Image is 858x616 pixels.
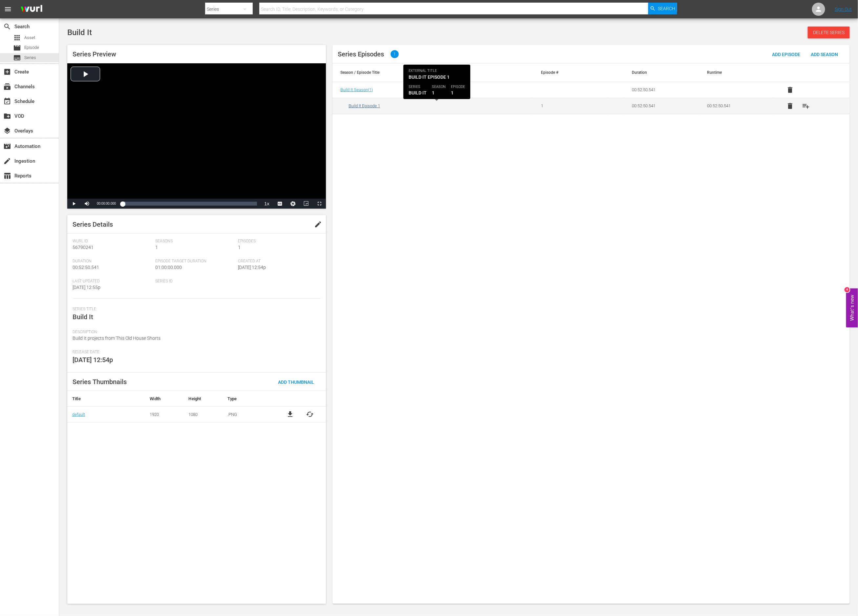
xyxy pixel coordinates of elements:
[238,259,317,264] span: Created At
[67,63,326,209] div: Video Player
[808,27,850,38] button: Delete Series
[73,50,116,58] span: Series Preview
[16,2,47,17] img: ans4CAIJ8jUAAAAAAAAAAAAAAAAAAAAAAAAgQb4GAAAAAAAAAAAAAAAAAAAAAAAAJMjXAAAAAAAAAAAAAAAAAAAAAAAAgAT5G...
[155,265,182,270] span: 01:00:00.000
[287,199,300,209] button: Jump To Time
[73,356,113,364] span: [DATE] 12:54p
[533,98,608,114] td: 1
[808,30,850,35] span: Delete Series
[767,52,805,57] span: Add Episode
[3,112,11,120] span: VOD
[846,289,858,328] button: Open Feedback Widget
[223,406,274,422] td: .PNG
[73,336,161,341] span: Build It projects from This Old House Shorts
[624,63,699,82] th: Duration
[155,279,235,284] span: Series ID
[286,410,294,418] a: file_download
[145,391,183,407] th: Width
[155,245,158,250] span: 1
[3,68,11,76] span: Create
[273,380,319,385] span: Add Thumbnail
[314,220,322,228] span: edit
[67,391,145,407] th: Title
[273,376,319,388] button: Add Thumbnail
[805,48,843,60] button: Add Season
[802,102,810,110] span: playlist_add
[184,406,223,422] td: 1080
[67,28,92,37] span: Build It
[13,34,21,42] span: Asset
[238,239,317,244] span: Episodes
[699,98,775,114] td: 00:52:50.541
[3,97,11,105] span: Schedule
[805,52,843,57] span: Add Season
[3,83,11,91] span: Channels
[24,54,36,61] span: Series
[67,199,80,209] button: Play
[767,48,805,60] button: Add Episode
[338,50,384,58] span: Series Episodes
[340,87,373,92] a: Build It Season(1)
[80,199,94,209] button: Mute
[3,157,11,165] span: Ingestion
[783,98,798,114] button: delete
[845,287,850,293] div: 4
[699,63,775,82] th: Runtime
[624,82,699,98] td: 00:52:50.541
[122,202,257,206] div: Progress Bar
[155,239,235,244] span: Seasons
[97,202,116,205] span: 00:00:00.000
[73,239,152,244] span: Wurl Id
[306,410,314,418] button: cached
[73,279,152,284] span: Last Updated
[24,44,39,51] span: Episode
[391,50,399,58] span: 1
[624,98,699,114] td: 00:52:50.541
[300,199,313,209] button: Picture-in-Picture
[786,102,794,110] span: delete
[13,54,21,62] span: Series
[310,216,326,232] button: edit
[72,412,85,417] a: default
[273,199,287,209] button: Captions
[238,245,241,250] span: 1
[73,259,152,264] span: Duration
[4,5,12,13] span: menu
[3,142,11,150] span: Automation
[260,199,273,209] button: Playback Rate
[798,98,814,114] button: playlist_add
[332,63,533,82] th: Season / Episode Title
[658,3,675,14] span: Search
[73,313,93,321] span: Build It
[155,259,235,264] span: Episode Target Duration
[786,86,794,94] span: delete
[145,406,183,422] td: 1920
[223,391,274,407] th: Type
[73,330,317,335] span: Description:
[3,23,11,31] span: Search
[3,172,11,180] span: Reports
[533,63,608,82] th: Episode #
[73,245,94,250] span: 56790241
[73,220,113,228] span: Series Details
[73,285,100,290] span: [DATE] 12:55p
[349,103,380,108] a: Build It Episode 1
[73,350,317,355] span: Release Date:
[3,127,11,135] span: Overlays
[648,3,677,14] button: Search
[184,391,223,407] th: Height
[73,307,317,312] span: Series Title:
[340,87,373,92] span: Build It Season ( 1 )
[783,82,798,98] button: delete
[13,44,21,52] span: Episode
[73,378,127,386] span: Series Thumbnails
[313,199,326,209] button: Fullscreen
[24,34,35,41] span: Asset
[73,265,99,270] span: 00:52:50.541
[238,265,266,270] span: [DATE] 12:54p
[835,7,852,12] a: Sign Out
